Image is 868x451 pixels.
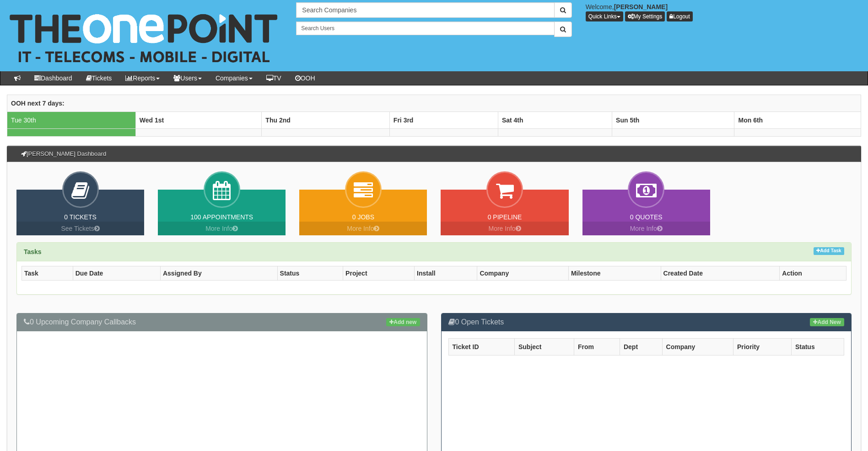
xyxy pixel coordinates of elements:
[586,11,623,21] button: Quick Links
[24,248,42,255] strong: Tasks
[574,338,620,355] th: From
[661,266,780,281] th: Created Date
[296,21,554,35] input: Search Users
[441,222,568,235] a: More Info
[386,318,420,326] a: Add new
[415,266,477,281] th: Install
[7,111,136,128] td: Tue 30th
[630,213,663,221] a: 0 Quotes
[288,71,322,85] a: OOH
[814,247,844,255] a: Add Task
[625,11,665,21] a: My Settings
[514,338,574,355] th: Subject
[810,318,844,326] a: Add New
[16,222,144,235] a: See Tickets
[488,213,522,221] a: 0 Pipeline
[477,266,569,281] th: Company
[662,338,733,355] th: Company
[352,213,374,221] a: 0 Jobs
[24,318,420,326] h3: 0 Upcoming Company Callbacks
[612,111,734,128] th: Sun 5th
[733,338,791,355] th: Priority
[167,71,209,85] a: Users
[160,266,277,281] th: Assigned By
[277,266,343,281] th: Status
[135,111,262,128] th: Wed 1st
[79,71,119,85] a: Tickets
[262,111,390,128] th: Thu 2nd
[791,338,844,355] th: Status
[158,222,286,235] a: More Info
[119,71,167,85] a: Reports
[667,11,693,21] a: Logout
[448,338,514,355] th: Ticket ID
[614,3,668,11] b: [PERSON_NAME]
[209,71,259,85] a: Companies
[16,146,111,162] h3: [PERSON_NAME] Dashboard
[448,318,845,326] h3: 0 Open Tickets
[582,222,710,235] a: More Info
[190,213,253,221] a: 100 Appointments
[389,111,498,128] th: Fri 3rd
[780,266,846,281] th: Action
[27,71,79,85] a: Dashboard
[7,95,861,111] th: OOH next 7 days:
[343,266,415,281] th: Project
[568,266,661,281] th: Milestone
[620,338,662,355] th: Dept
[73,266,160,281] th: Due Date
[22,266,73,281] th: Task
[579,2,868,21] div: Welcome,
[299,222,427,235] a: More Info
[734,111,861,128] th: Mon 6th
[259,71,288,85] a: TV
[64,213,97,221] a: 0 Tickets
[498,111,612,128] th: Sat 4th
[296,2,554,18] input: Search Companies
